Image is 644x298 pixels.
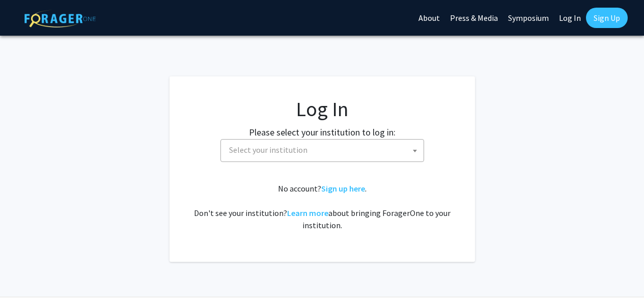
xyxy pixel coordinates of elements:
a: Sign up here [321,183,365,194]
img: ForagerOne Logo [24,10,96,28]
div: No account? . Don't see your institution? about bringing ForagerOne to your institution. [190,182,455,231]
a: Learn more about bringing ForagerOne to your institution [287,208,328,218]
span: Select your institution [220,139,424,162]
a: Sign Up [586,8,628,28]
span: Select your institution [225,140,424,160]
span: Select your institution [229,145,307,155]
h1: Log In [190,97,455,121]
label: Please select your institution to log in: [249,125,396,139]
